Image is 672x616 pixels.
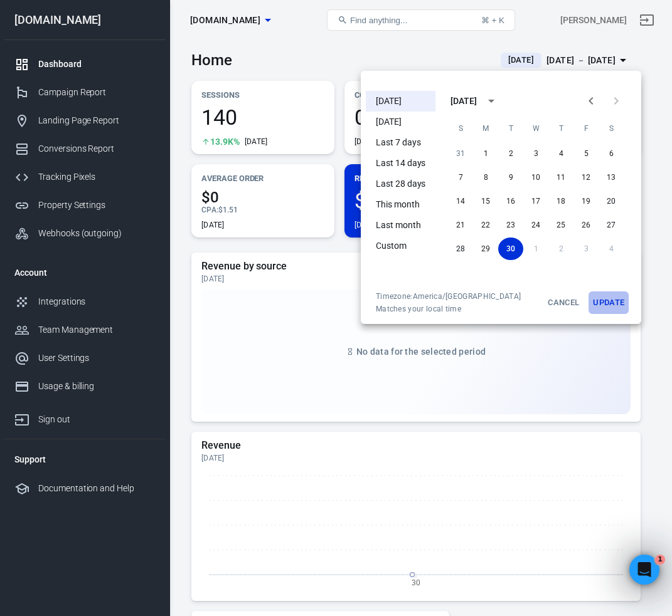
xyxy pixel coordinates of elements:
button: 24 [523,214,548,236]
button: 10 [523,166,548,189]
button: 9 [498,166,523,189]
div: Timezone: America/[GEOGRAPHIC_DATA] [376,291,521,301]
span: 1 [655,555,665,565]
span: Saturday [600,116,622,141]
button: 27 [599,214,624,236]
button: 11 [548,166,573,189]
button: 3 [523,142,548,165]
li: Last 28 days [366,174,435,194]
button: 5 [573,142,599,165]
button: 20 [599,190,624,212]
button: 13 [599,166,624,189]
li: Last 14 days [366,153,435,174]
div: [DATE] [451,95,477,108]
button: 6 [599,142,624,165]
button: 28 [448,238,473,260]
li: Last month [366,215,435,236]
button: 12 [573,166,599,189]
iframe: Intercom live chat [629,555,659,585]
button: Cancel [543,291,584,314]
span: Monday [474,116,497,141]
button: 2 [498,142,523,165]
li: This month [366,194,435,215]
button: 25 [548,214,573,236]
span: Matches your local time [376,304,521,314]
li: Custom [366,236,435,256]
button: Previous month [579,88,604,113]
button: 14 [448,190,473,212]
span: Sunday [449,116,472,141]
button: 31 [448,142,473,165]
span: Tuesday [499,116,522,141]
button: 26 [573,214,599,236]
button: 30 [498,238,523,260]
span: Friday [575,116,597,141]
button: Update [589,291,629,314]
li: [DATE] [366,91,435,112]
button: 18 [548,190,573,212]
span: Thursday [550,116,572,141]
button: 4 [548,142,573,165]
button: 16 [498,190,523,212]
button: 29 [473,238,498,260]
button: 17 [523,190,548,212]
li: [DATE] [366,112,435,132]
button: 15 [473,190,498,212]
span: Wednesday [525,116,547,141]
button: calendar view is open, switch to year view [481,90,502,112]
button: 7 [448,166,473,189]
button: 1 [473,142,498,165]
button: 22 [473,214,498,236]
li: Last 7 days [366,132,435,153]
button: 19 [573,190,599,212]
button: 23 [498,214,523,236]
button: 21 [448,214,473,236]
button: 8 [473,166,498,189]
